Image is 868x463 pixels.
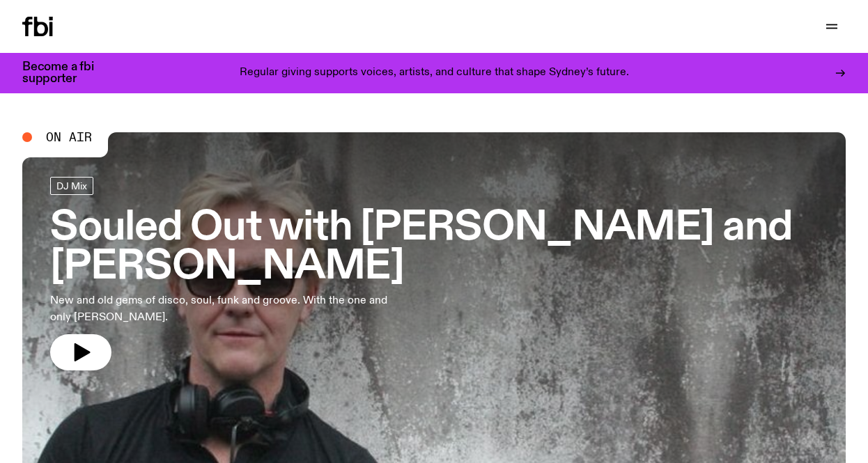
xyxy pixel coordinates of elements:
[240,67,629,79] p: Regular giving supports voices, artists, and culture that shape Sydney’s future.
[56,180,87,191] span: DJ Mix
[50,209,818,287] h3: Souled Out with [PERSON_NAME] and [PERSON_NAME]
[50,177,818,370] a: Souled Out with [PERSON_NAME] and [PERSON_NAME]New and old gems of disco, soul, funk and groove. ...
[46,131,92,143] span: On Air
[22,61,111,85] h3: Become a fbi supporter
[50,177,93,195] a: DJ Mix
[50,292,407,326] p: New and old gems of disco, soul, funk and groove. With the one and only [PERSON_NAME].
